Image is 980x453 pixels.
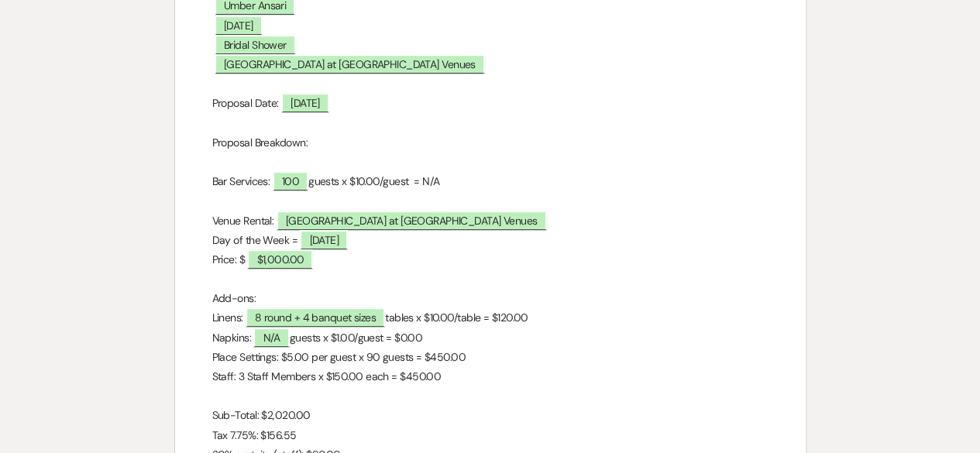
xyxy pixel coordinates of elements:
span: 8 round + 4 banquet sizes [246,307,385,327]
p: Place Settings: $5.00 per guest x 90 guests = $450.00 [212,348,769,367]
p: Venue Rental: [212,211,769,231]
p: Proposal Breakdown: [212,133,769,153]
span: [DATE] [281,93,329,112]
p: Price: $ [212,250,769,269]
p: Linens: tables x $10.00/table = $120.00 [212,308,769,328]
p: Napkins: guests x $1.00/guest = $0.00 [212,328,769,348]
p: Sub-Total: $2,020.00 [212,406,769,425]
p: Proposal Date: [212,94,769,113]
span: [DATE] [300,230,348,249]
span: Bridal Shower [215,35,296,54]
p: Staff: 3 Staff Members x $150.00 each = $450.00 [212,367,769,386]
span: $1,000.00 [247,249,313,269]
span: N/A [253,328,289,347]
span: [GEOGRAPHIC_DATA] at [GEOGRAPHIC_DATA] Venues [215,54,485,74]
p: Add-ons: [212,289,769,308]
p: Bar Services: guests x $10.00/guest = N/A [212,172,769,191]
span: [DATE] [215,15,263,35]
p: Tax 7.75%: $156.55 [212,426,769,445]
span: 100 [273,171,308,190]
span: [GEOGRAPHIC_DATA] at [GEOGRAPHIC_DATA] Venues [277,211,547,230]
p: Day of the Week = [212,231,769,250]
